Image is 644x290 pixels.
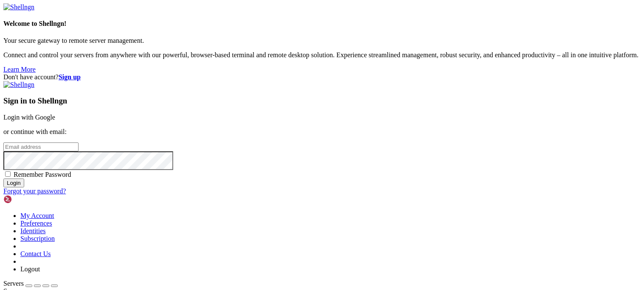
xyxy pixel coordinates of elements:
img: Shellngn [3,81,34,89]
p: Your secure gateway to remote server management. [3,37,641,45]
a: Sign up [59,73,81,81]
h4: Welcome to Shellngn! [3,20,641,28]
a: Preferences [20,220,52,227]
a: Learn More [3,66,36,73]
a: Login with Google [3,114,55,121]
a: Forgot your password? [3,187,66,195]
input: Login [3,178,24,187]
img: Shellngn [3,3,34,11]
a: Subscription [20,235,55,242]
img: Shellngn [3,195,52,204]
span: Remember Password [14,171,71,178]
a: Identities [20,227,46,234]
a: My Account [20,212,54,219]
div: Don't have account? [3,73,641,81]
input: Email address [3,142,79,151]
a: Contact Us [20,250,51,257]
p: or continue with email: [3,128,641,136]
a: Logout [20,265,40,273]
a: Servers [3,280,58,287]
h3: Sign in to Shellngn [3,96,641,106]
input: Remember Password [5,171,11,177]
p: Connect and control your servers from anywhere with our powerful, browser-based terminal and remo... [3,51,641,59]
span: Servers [3,280,24,287]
